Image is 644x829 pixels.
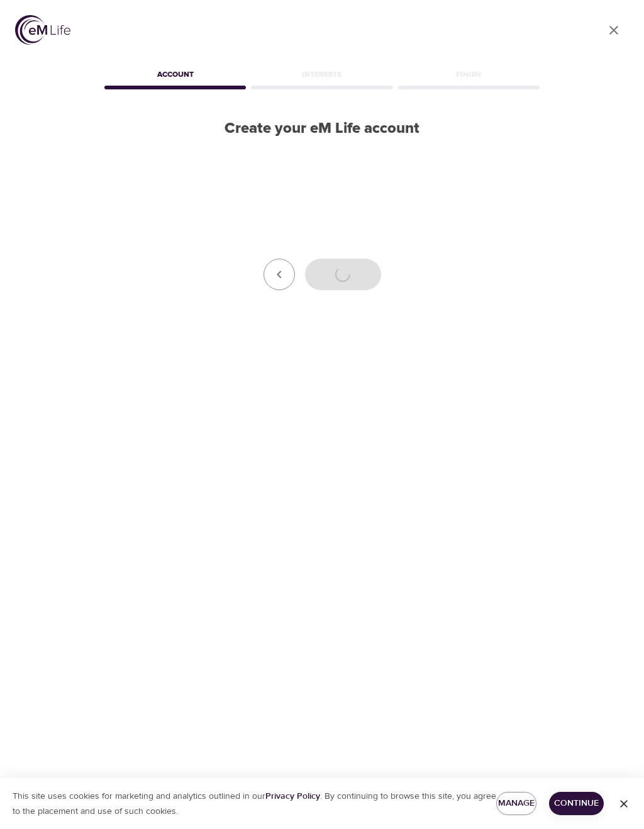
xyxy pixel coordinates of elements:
[102,120,542,138] h2: Create your eM Life account
[265,791,320,802] a: Privacy Policy
[549,792,604,815] button: Continue
[496,792,536,815] button: Manage
[599,15,629,45] a: close
[506,796,526,811] span: Manage
[15,15,70,45] img: logo
[559,796,594,811] span: Continue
